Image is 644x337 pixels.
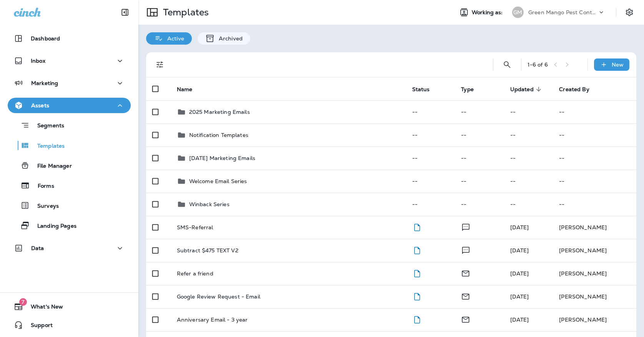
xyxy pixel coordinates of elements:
[114,5,136,20] button: Collapse Sidebar
[510,293,529,300] span: J-P Scoville
[461,86,484,93] span: Type
[455,123,504,147] td: --
[504,193,553,216] td: --
[455,147,504,170] td: --
[30,183,54,190] p: Forms
[553,239,636,262] td: [PERSON_NAME]
[510,86,544,93] span: Updated
[8,98,131,113] button: Assets
[461,315,470,322] span: Email
[553,262,636,285] td: [PERSON_NAME]
[461,86,474,93] span: Type
[177,86,203,93] span: Name
[177,247,238,254] p: Subtract $475 TEXT V2
[8,217,131,234] button: Landing Pages
[163,35,184,42] p: Active
[31,58,45,64] p: Inbox
[461,292,470,299] span: Email
[30,203,59,210] p: Surveys
[455,170,504,193] td: --
[512,7,524,18] div: GM
[528,62,548,68] div: 1 - 6 of 6
[510,247,529,254] span: J-P Scoville
[553,100,636,123] td: --
[406,147,455,170] td: --
[31,245,44,251] p: Data
[31,35,60,42] p: Dashboard
[8,317,131,333] button: Support
[8,31,131,46] button: Dashboard
[510,224,529,231] span: J-P Scoville
[528,9,597,15] p: Green Mango Pest Control
[177,294,260,300] p: Google Review Request - Email
[8,75,131,91] button: Marketing
[510,270,529,277] span: J-P Scoville
[499,57,515,72] button: Search Templates
[559,86,599,93] span: Created By
[455,193,504,216] td: --
[406,170,455,193] td: --
[152,57,168,72] button: Filters
[23,322,53,331] span: Support
[412,86,440,93] span: Status
[8,157,131,174] button: File Manager
[612,62,624,68] p: New
[461,223,471,230] span: Text
[553,285,636,308] td: [PERSON_NAME]
[510,316,529,323] span: J-P Scoville
[8,53,131,68] button: Inbox
[504,123,553,147] td: --
[504,170,553,193] td: --
[31,102,49,108] p: Assets
[406,193,455,216] td: --
[215,35,243,42] p: Archived
[8,177,131,194] button: Forms
[30,122,64,130] p: Segments
[23,304,63,313] span: What's New
[30,163,72,170] p: File Manager
[553,147,636,170] td: --
[177,270,213,277] p: Refer a friend
[412,223,422,230] span: Draft
[189,155,255,161] p: [DATE] Marketing Emails
[8,117,131,133] button: Segments
[461,246,471,253] span: Text
[472,9,504,16] span: Working as:
[160,7,209,18] p: Templates
[189,178,247,184] p: Welcome Email Series
[412,246,422,253] span: Draft
[455,100,504,123] td: --
[177,86,193,93] span: Name
[406,123,455,147] td: --
[8,197,131,214] button: Surveys
[412,315,422,322] span: Draft
[412,269,422,276] span: Draft
[553,193,636,216] td: --
[30,143,65,150] p: Templates
[510,86,534,93] span: Updated
[177,224,213,230] p: SMS-Referral
[504,100,553,123] td: --
[406,100,455,123] td: --
[553,123,636,147] td: --
[31,80,58,86] p: Marketing
[177,317,248,323] p: Anniversary Email - 3 year
[622,5,636,19] button: Settings
[8,137,131,153] button: Templates
[559,86,589,93] span: Created By
[19,298,27,306] span: 7
[412,86,430,93] span: Status
[553,170,636,193] td: --
[8,299,131,314] button: 7What's New
[189,201,230,207] p: Winback Series
[189,132,248,138] p: Notification Templates
[412,292,422,299] span: Draft
[30,223,77,230] p: Landing Pages
[504,147,553,170] td: --
[461,269,470,276] span: Email
[8,240,131,256] button: Data
[553,216,636,239] td: [PERSON_NAME]
[189,109,250,115] p: 2025 Marketing Emails
[553,308,636,331] td: [PERSON_NAME]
